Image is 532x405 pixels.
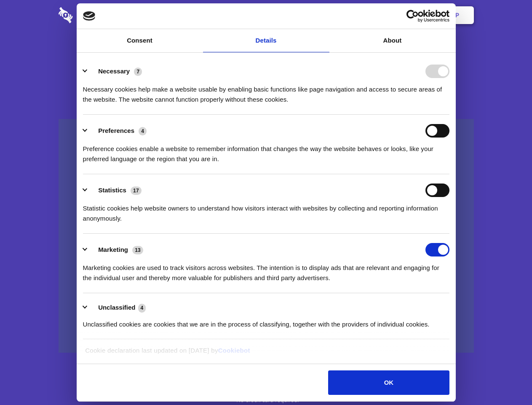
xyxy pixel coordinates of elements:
a: Login [382,2,419,28]
button: Unclassified (4) [83,302,151,313]
button: OK [328,370,449,395]
label: Statistics [98,186,126,194]
a: About [329,29,456,52]
img: logo-wordmark-white-trans-d4663122ce5f474addd5e946df7df03e33cb6a1c49d2221995e7729f52c070b2.svg [59,7,131,23]
div: Statistic cookies help website owners to understand how visitors interact with websites by collec... [83,197,449,224]
a: Details [203,29,329,52]
a: Consent [77,29,203,52]
h1: Eliminate Slack Data Loss. [59,38,474,68]
div: Marketing cookies are used to track visitors across websites. The intention is to display ads tha... [83,256,449,283]
img: logo [83,11,96,21]
div: Cookie declaration last updated on [DATE] by [79,346,453,362]
div: Necessary cookies help make a website usable by enabling basic functions like page navigation and... [83,78,449,105]
span: 4 [139,127,147,135]
label: Necessary [98,67,130,75]
label: Marketing [98,246,128,253]
button: Necessary (7) [83,65,147,78]
span: 7 [134,67,142,76]
iframe: Drift Widget Chat Controller [490,363,522,395]
span: 17 [131,186,142,195]
label: Preferences [98,127,134,134]
button: Statistics (17) [83,184,147,197]
a: Usercentrics Cookiebot - opens in a new window [376,10,449,22]
div: Preference cookies enable a website to remember information that changes the way the website beha... [83,138,449,164]
span: 4 [138,304,146,312]
button: Marketing (13) [83,243,149,256]
button: Preferences (4) [83,124,152,138]
a: Contact [342,2,380,28]
span: 13 [132,246,143,254]
a: Wistia video thumbnail [59,119,474,353]
a: Pricing [247,2,284,28]
h4: Auto-redaction of sensitive data, encrypted data sharing and self-destructing private chats. Shar... [59,77,474,105]
a: Cookiebot [218,347,250,354]
div: Unclassified cookies are cookies that we are in the process of classifying, together with the pro... [83,313,449,329]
